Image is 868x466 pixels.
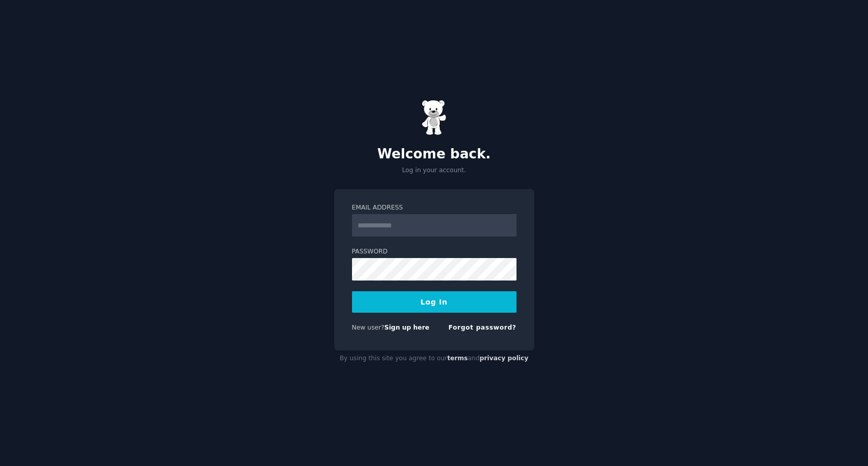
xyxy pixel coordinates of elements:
label: Password [352,247,517,257]
span: New user? [352,324,385,331]
img: Gummy Bear [421,100,447,135]
h2: Welcome back. [334,146,534,162]
div: By using this site you agree to our and [334,351,534,367]
button: Log In [352,291,517,313]
a: Forgot password? [449,324,517,331]
label: Email Address [352,203,517,213]
p: Log in your account. [334,166,534,175]
a: Sign up here [384,324,429,331]
a: privacy policy [480,355,529,362]
a: terms [447,355,467,362]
